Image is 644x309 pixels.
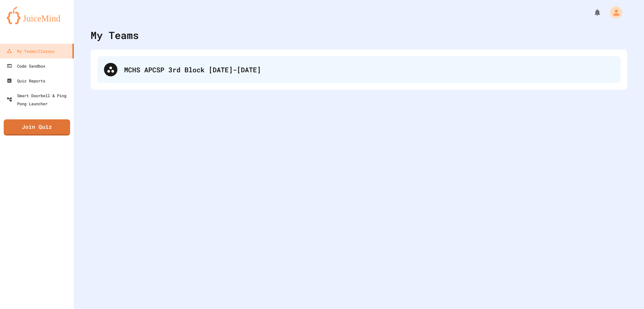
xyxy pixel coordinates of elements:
div: MCHS APCSP 3rd Block [DATE]-[DATE] [124,65,614,75]
div: My Teams/Classes [7,47,55,55]
div: My Account [603,5,624,20]
a: Join Quiz [4,119,70,136]
div: Quiz Reports [7,77,45,85]
div: Code Sandbox [7,62,45,70]
img: logo-orange.svg [7,7,67,24]
div: My Notifications [581,7,603,18]
div: Smart Doorbell & Ping Pong Launcher [7,91,71,108]
div: MCHS APCSP 3rd Block [DATE]-[DATE] [97,56,621,83]
div: My Teams [91,28,139,43]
